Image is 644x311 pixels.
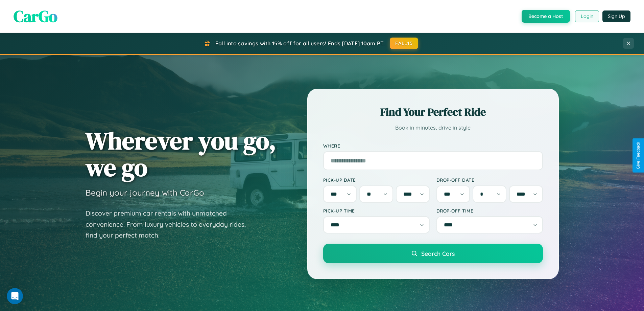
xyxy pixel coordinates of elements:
div: Give Feedback [636,142,641,169]
label: Pick-up Date [323,177,430,183]
iframe: Intercom live chat [7,288,23,304]
button: Sign Up [602,10,630,22]
h3: Begin your journey with CarGo [86,187,204,198]
span: Search Cars [421,250,455,257]
span: Fall into savings with 15% off for all users! Ends [DATE] 10am PT. [215,40,385,47]
span: CarGo [14,5,57,27]
button: Login [575,10,599,22]
button: FALL15 [390,38,418,49]
p: Discover premium car rentals with unmatched convenience. From luxury vehicles to everyday rides, ... [86,208,255,241]
label: Drop-off Date [436,177,543,183]
button: Become a Host [522,10,570,23]
h1: Wherever you go, we go [86,127,276,181]
h2: Find Your Perfect Ride [323,105,543,119]
label: Pick-up Time [323,208,430,214]
button: Search Cars [323,244,543,263]
label: Drop-off Time [436,208,543,214]
p: Book in minutes, drive in style [323,123,543,133]
label: Where [323,143,543,149]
